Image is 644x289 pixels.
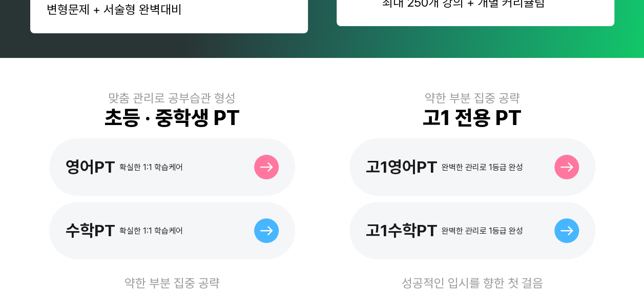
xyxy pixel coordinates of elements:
div: 확실한 1:1 학습케어 [119,162,183,172]
div: 완벽한 관리로 1등급 완성 [442,226,523,236]
div: 고1수학PT [366,221,438,240]
div: 고1영어PT [366,157,438,177]
div: 완벽한 관리로 1등급 완성 [442,162,523,172]
div: 확실한 1:1 학습케어 [119,226,183,236]
div: 영어PT [66,157,115,177]
div: 수학PT [66,221,115,240]
div: 고1 전용 PT [423,106,522,130]
div: 초등 · 중학생 PT [105,106,240,130]
div: 변형문제 + 서술형 완벽대비 [47,2,292,17]
div: 약한 부분 집중 공략 [425,91,520,106]
div: 맞춤 관리로 공부습관 형성 [108,91,236,106]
